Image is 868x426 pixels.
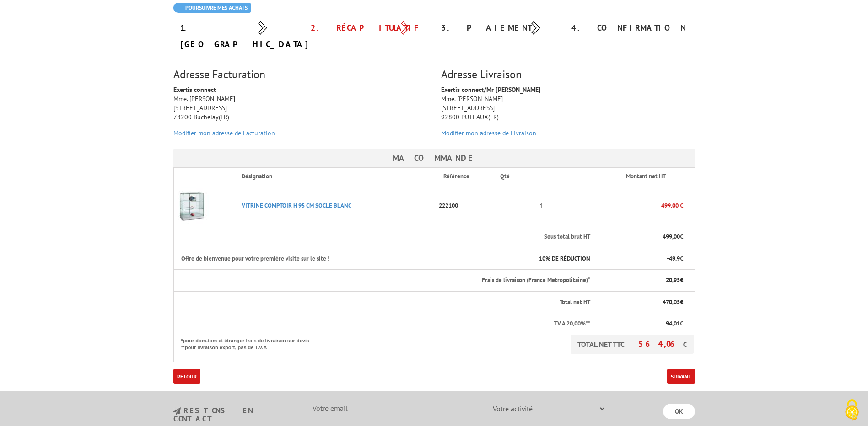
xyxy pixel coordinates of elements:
[436,197,493,213] p: 222100
[173,149,695,167] h3: Ma commande
[180,22,310,49] a: 1. [GEOGRAPHIC_DATA]
[173,69,427,80] h3: Adresse Facturation
[173,291,591,313] th: Total net HT
[167,85,434,142] div: Mme. [PERSON_NAME] [STREET_ADDRESS] 78200 Buchelay(FR)
[234,168,436,185] th: Désignation
[173,248,493,270] th: Offre de bienvenue pour votre première visite sur le site !
[173,85,216,94] strong: Exertis connect
[307,401,472,416] input: Votre email
[666,276,680,284] span: 20,95
[436,168,493,185] th: Référence
[181,319,590,328] p: T.V.A 20,00%**
[173,407,294,423] h3: restons en contact
[174,187,210,224] img: VITRINE COMPTOIR H 95 CM SOCLE BLANC
[441,69,695,80] h3: Adresse Livraison
[598,233,683,241] p: €
[663,233,680,240] span: 499,00
[638,339,683,349] span: 564,06
[173,3,251,13] a: Poursuivre mes achats
[598,172,694,181] p: Montant net HT
[841,399,863,421] img: Cookies (fenêtre modale)
[836,395,868,426] button: Cookies (fenêtre modale)
[173,369,200,384] a: Retour
[434,20,565,36] div: 3. Paiement
[173,129,275,137] a: Modifier mon adresse de Facturation
[663,298,680,306] span: 470,05
[591,197,683,213] p: 499,00 €
[242,202,351,209] a: VITRINE COMPTOIR H 95 CM SOCLE BLANC
[304,20,434,36] div: 2. Récapitulatif
[493,185,591,226] td: 1
[667,369,695,384] a: Suivant
[441,85,541,94] strong: Exertis connect/Mr [PERSON_NAME]
[598,319,683,328] p: €
[181,335,318,351] p: *pour dom-tom et étranger frais de livraison sur devis **pour livraison export, pas de T.V.A
[441,129,536,137] a: Modifier mon adresse de Livraison
[598,298,683,307] p: €
[173,270,591,292] th: Frais de livraison (France Metropolitaine)*
[669,255,680,262] span: 49.9
[666,319,680,327] span: 94,01
[539,255,545,262] span: 10
[173,407,181,415] img: newsletter.jpg
[500,255,590,263] p: % DE RÉDUCTION
[663,404,695,419] input: OK
[565,20,695,36] div: 4. Confirmation
[434,85,702,142] div: Mme. [PERSON_NAME] [STREET_ADDRESS] 92800 PUTEAUX(FR)
[598,255,683,263] p: - €
[571,335,694,354] p: TOTAL NET TTC €
[598,276,683,285] p: €
[493,168,591,185] th: Qté
[173,226,591,248] th: Sous total brut HT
